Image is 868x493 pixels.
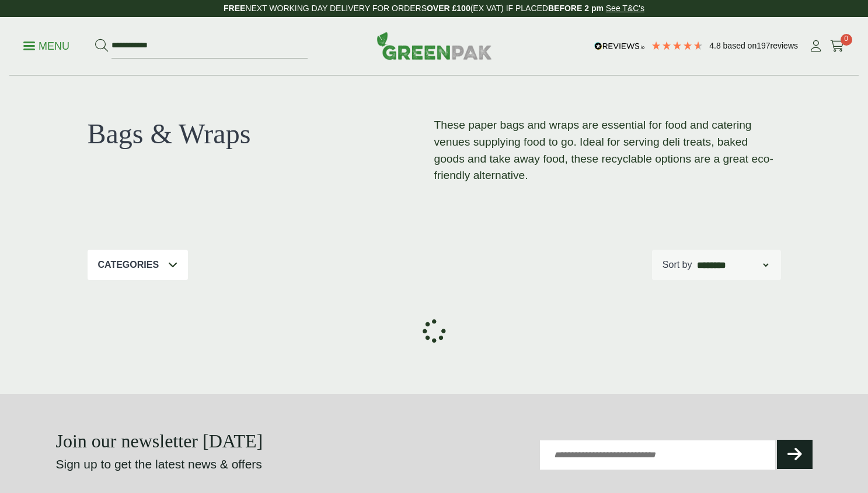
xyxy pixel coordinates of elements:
strong: OVER £100 [427,4,470,13]
img: GreenPak Supplies [377,32,492,60]
strong: FREE [224,4,245,13]
span: reviews [771,41,798,50]
a: 0 [830,37,845,55]
i: Cart [830,40,845,52]
p: Sort by [663,258,692,272]
p: These paper bags and wraps are essential for food and catering venues supplying food to go. Ideal... [434,117,781,184]
select: Shop order [695,258,771,272]
div: 4.79 Stars [651,40,703,51]
strong: Join our newsletter [DATE] [56,430,263,451]
p: Menu [23,39,69,53]
span: 0 [841,34,852,46]
a: Menu [23,39,69,51]
a: See T&C's [606,4,644,13]
span: Based on [723,41,757,50]
span: 197 [757,41,770,50]
strong: BEFORE 2 pm [548,4,604,13]
img: REVIEWS.io [594,42,645,50]
i: My Account [808,40,823,52]
p: Sign up to get the latest news & offers [56,455,396,474]
h1: Bags & Wraps [88,117,434,151]
span: 4.8 [709,41,723,50]
p: Categories [98,258,159,272]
